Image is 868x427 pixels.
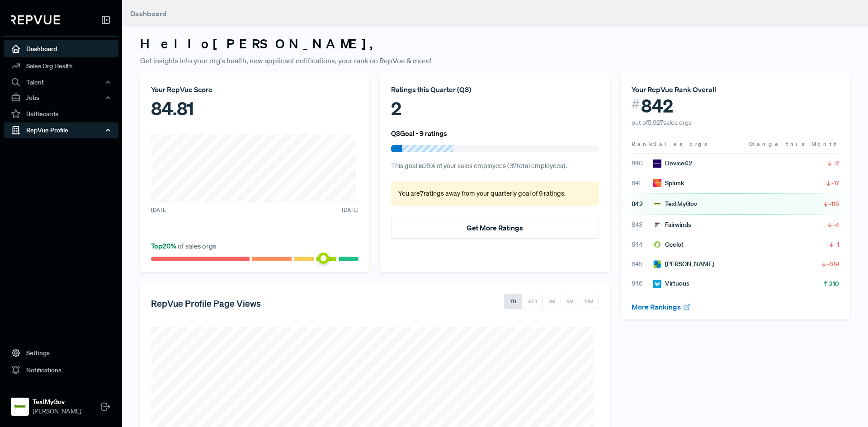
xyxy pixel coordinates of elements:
[632,95,640,113] span: #
[653,240,684,249] div: Ocelot
[833,221,839,230] span: -4
[632,159,653,168] span: 840
[632,85,716,94] span: Your RepVue Rank Overall
[140,36,850,52] h3: Hello [PERSON_NAME] ,
[13,399,27,414] img: TextMyGov
[632,140,653,148] span: Rank
[653,259,714,269] div: [PERSON_NAME]
[391,129,447,137] h6: Q3 Goal - 9 ratings
[749,140,839,148] span: Change this Month
[653,159,692,168] div: Device42
[4,75,118,90] button: Talent
[151,298,261,309] h5: RepVue Profile Page Views
[632,118,692,127] span: out of 5,927 sales orgs
[504,294,522,309] button: 7D
[653,280,661,288] img: Virtuous
[33,407,81,416] span: [PERSON_NAME]
[632,178,653,188] span: 841
[632,302,691,311] a: More Rankings
[653,200,661,208] img: TextMyGov
[4,40,118,57] a: Dashboard
[33,397,81,407] strong: TextMyGov
[653,240,661,249] img: Ocelot
[653,140,709,148] span: Sales orgs
[4,122,118,138] button: RepVue Profile
[829,279,839,288] span: 210
[641,95,673,117] span: 842
[653,160,661,168] img: Device42
[151,241,178,250] span: Top 20 %
[632,259,653,269] span: 845
[653,199,697,209] div: TextMyGov
[832,178,839,188] span: -17
[391,95,599,122] div: 2
[632,199,653,209] span: 842
[561,294,579,309] button: 6M
[4,90,118,105] button: Jobs
[827,259,839,268] span: -519
[835,240,839,249] span: -1
[151,206,168,214] span: [DATE]
[653,260,661,268] img: Natera
[632,240,653,249] span: 844
[130,9,167,18] span: Dashboard
[11,15,60,24] img: RepVue
[579,294,599,309] button: 12M
[829,199,839,208] span: -115
[4,57,118,75] a: Sales Org Health
[4,361,118,379] a: Notifications
[653,221,661,229] img: Fairwinds
[4,344,118,361] a: Settings
[653,178,684,188] div: Splunk
[833,159,839,168] span: -2
[4,386,118,420] a: TextMyGovTextMyGov[PERSON_NAME]
[342,206,359,214] span: [DATE]
[4,105,118,122] a: Battlecards
[542,294,561,309] button: 3M
[653,220,691,230] div: Fairwinds
[151,95,359,122] div: 84.81
[151,84,359,95] div: Your RepVue Score
[632,279,653,288] span: 846
[632,220,653,230] span: 843
[398,189,591,199] p: You are 7 ratings away from your quarterly goal of 9 ratings .
[151,241,216,250] span: of sales orgs
[522,294,543,309] button: 30D
[653,279,689,288] div: Virtuous
[391,84,599,95] div: Ratings this Quarter ( Q3 )
[391,161,599,171] p: This goal is 25 % of your sales employees ( 37 total employees).
[391,217,599,239] button: Get More Ratings
[653,179,661,187] img: Splunk
[140,55,850,66] p: Get insights into your org's health, new applicant notifications, your rank on RepVue & more!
